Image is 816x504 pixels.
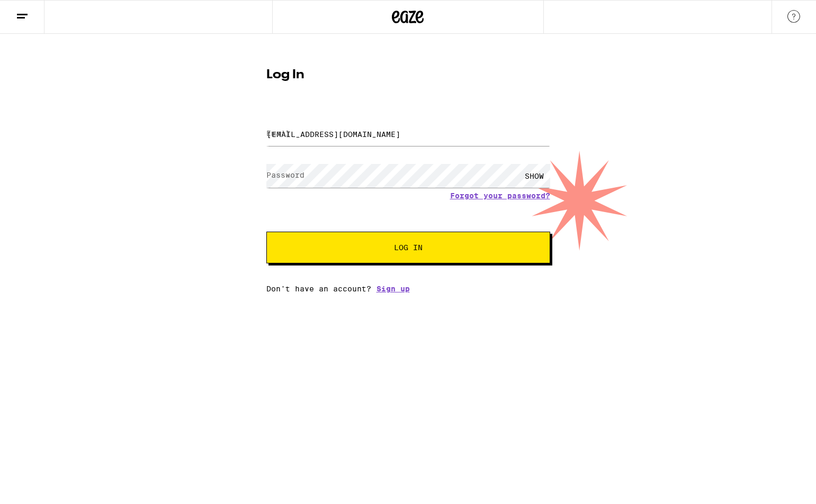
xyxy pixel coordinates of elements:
div: Don't have an account? [266,285,550,293]
span: Log In [394,244,423,251]
label: Email [266,129,290,138]
div: SHOW [518,164,550,188]
button: Log In [266,232,550,263]
a: Sign up [376,285,410,293]
a: Forgot your password? [450,191,550,200]
span: Hi. Need any help? [6,7,76,16]
h1: Log In [266,69,550,81]
input: Email [266,122,550,146]
label: Password [266,171,304,179]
